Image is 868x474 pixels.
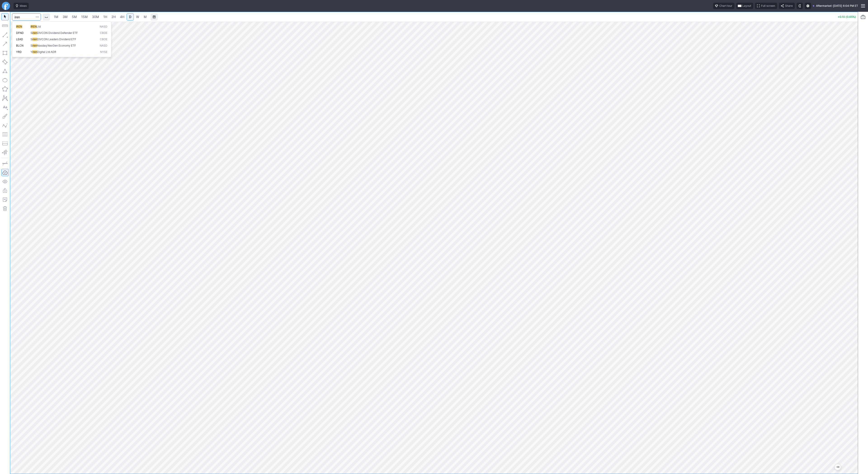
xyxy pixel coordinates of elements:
[1,104,9,111] button: Text
[72,15,77,19] span: 5M
[37,25,41,28] span: Ltd
[103,15,107,19] span: 1H
[736,3,753,9] button: Layout
[109,13,118,21] a: 2H
[1,113,9,120] button: Brush
[31,25,37,28] span: IREN
[37,50,56,54] span: Digital Ltd ADR
[1,122,9,129] button: Elliott waves
[32,50,37,54] span: iren
[144,15,147,19] span: M
[32,31,37,35] span: iren
[151,13,158,21] button: Range
[835,464,841,470] button: Jump to the most recent bar
[1,58,9,66] button: Rotated rectangle
[12,21,111,57] div: Search
[101,13,109,21] a: 1H
[100,38,107,41] span: CBOE
[100,31,107,35] span: CBOE
[100,44,107,48] span: NASD
[713,3,734,9] button: Chart tour
[1,178,9,185] button: Hide drawings
[1,169,9,176] button: Drawings Autosave: On
[63,15,68,19] span: 3M
[816,4,833,8] span: Aftermarket ·
[797,3,803,9] button: Toggle dark mode
[34,13,40,21] button: Search
[1,205,9,212] button: Remove all autosaved drawings
[79,13,90,21] a: 15M
[52,13,60,21] a: 1M
[37,44,76,47] span: Nasdaq NexGen Economy ETF
[785,4,793,8] span: Share
[118,13,126,21] a: 4H
[859,13,867,21] button: Portfolio watchlist
[61,13,70,21] a: 3M
[1,187,9,194] button: Lock drawings
[70,13,79,21] a: 5M
[37,31,78,35] span: DIVCON Dividend Defender ETF
[31,31,32,35] span: S
[32,44,37,47] span: iren
[742,4,751,8] span: Layout
[16,31,24,35] span: DFND
[12,13,41,21] input: Search
[761,4,775,8] span: Full screen
[1,22,9,29] button: Measure
[142,13,149,21] a: M
[16,44,24,47] span: BLCN
[719,4,732,8] span: Chart tour
[779,3,795,9] button: Share
[805,3,811,9] button: Settings
[136,15,139,19] span: W
[32,38,37,41] span: iren
[1,160,9,167] button: Drawing mode: Single
[1,40,9,47] button: Arrow
[16,50,22,54] span: YRD
[31,50,32,54] span: Y
[1,67,9,75] button: Triangle
[127,13,134,21] a: D
[755,3,777,9] button: Full screen
[1,13,9,20] button: Mouse
[1,149,9,156] button: Anchored VWAP
[14,3,29,9] button: Ideas
[129,15,131,19] span: D
[2,2,10,10] a: Finviz.com
[100,25,107,29] span: NASD
[1,85,9,93] button: Polygon
[833,4,858,8] span: [DATE] 6:04 PM ET
[43,13,50,21] button: Interval
[1,94,9,102] button: XABCD
[120,15,124,19] span: 4H
[37,38,76,41] span: DIVCON Leaders Dividend ETF
[1,49,9,57] button: Rectangle
[81,15,88,19] span: 15M
[31,44,32,47] span: S
[134,13,141,21] a: W
[90,13,101,21] a: 30M
[16,25,22,28] span: IREN
[1,196,9,203] button: Add note
[20,4,27,8] span: Ideas
[16,38,23,41] span: LEAD
[1,76,9,84] button: Ellipse
[111,15,116,19] span: 2H
[100,50,107,54] span: NYSE
[1,131,9,138] button: Fibonacci retracements
[1,31,9,38] button: Line
[1,140,9,147] button: Position
[92,15,99,19] span: 30M
[31,38,32,41] span: S
[838,16,856,18] p: +0.10 (0.65%)
[54,15,58,19] span: 1M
